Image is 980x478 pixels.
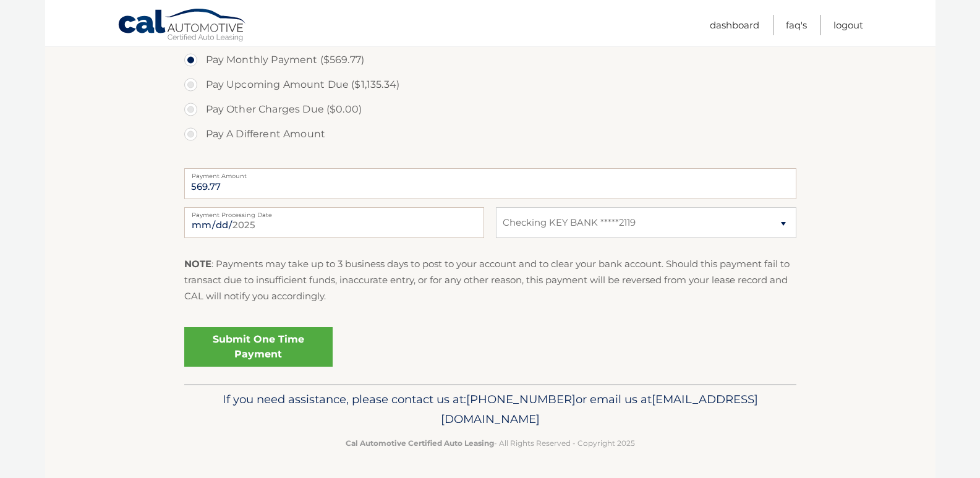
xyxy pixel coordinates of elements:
[184,97,796,122] label: Pay Other Charges Due ($0.00)
[184,48,796,72] label: Pay Monthly Payment ($569.77)
[184,207,484,217] label: Payment Processing Date
[192,437,788,450] p: - All Rights Reserved - Copyright 2025
[184,258,211,270] strong: NOTE
[192,390,788,429] p: If you need assistance, please contact us at: or email us at
[710,15,759,35] a: Dashboard
[441,392,758,426] span: [EMAIL_ADDRESS][DOMAIN_NAME]
[786,15,807,35] a: FAQ's
[833,15,863,35] a: Logout
[184,122,796,147] label: Pay A Different Amount
[184,168,796,199] input: Payment Amount
[184,207,484,238] input: Payment Date
[184,72,796,97] label: Pay Upcoming Amount Due ($1,135.34)
[466,392,576,406] span: [PHONE_NUMBER]
[184,168,796,178] label: Payment Amount
[346,438,494,448] strong: Cal Automotive Certified Auto Leasing
[184,256,796,305] p: : Payments may take up to 3 business days to post to your account and to clear your bank account....
[117,8,247,44] a: Cal Automotive
[184,327,333,367] a: Submit One Time Payment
